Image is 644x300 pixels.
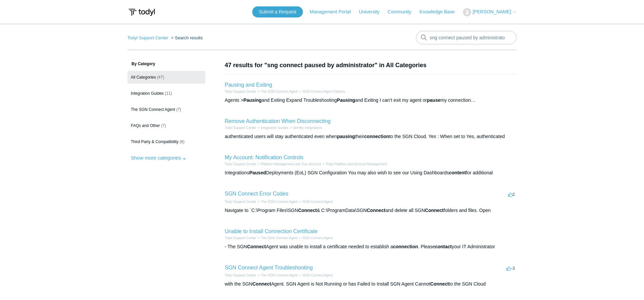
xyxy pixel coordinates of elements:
a: FAQs and Other (7) [127,119,205,132]
a: Third Party & Compatibility (6) [127,135,205,148]
button: Show more categories [127,152,190,164]
h3: By Category [127,61,205,67]
a: Todyl Support Center [225,126,256,130]
img: Todyl Support Center Help Center home page [127,6,156,18]
a: SGN Connect Agent [303,273,333,277]
em: pausing [337,134,355,139]
li: Platform Management and Your Account [256,162,321,167]
a: SGN Connect Agent Troubleshooting [225,265,313,270]
a: Community [388,8,418,15]
a: All Categories (47) [127,71,205,84]
li: Integration Guides [256,125,288,130]
a: Todyl Support Center [225,162,256,166]
a: SGN Connect Agent [303,200,333,204]
li: Todyl Support Center [225,89,256,94]
em: contact [435,244,452,249]
li: Identity Integrations [288,125,322,130]
span: Integration Guides [131,91,164,96]
span: Third Party & Compatibility [131,139,178,144]
li: SGN Connect Agent Options [298,89,345,94]
a: Knowledge Base [420,8,462,15]
li: SGN Connect Agent [298,273,333,278]
a: The SGN Connect Agent [261,273,298,277]
li: The SGN Connect Agent [256,273,298,278]
a: The SGN Connect Agent [261,90,298,93]
li: Todyl Support Center [225,235,256,241]
span: [PERSON_NAME] [473,9,511,14]
a: University [359,8,386,15]
div: with the SGN Agent. SGN Agent is Not Running or has Failed to Install SGN Agent Cannot to the SGN... [225,281,517,288]
li: Todyl Support Center [127,35,170,40]
h1: 47 results for "sng connect paused by administrator" in All Categories [225,61,517,70]
a: Todyl Support Center [225,236,256,240]
li: Todyl Support Center [225,125,256,130]
a: Todyl Platform and Account Management [326,162,387,166]
span: (6) [179,139,184,144]
a: Unable to Install Connection Certificate [225,228,318,234]
em: connection [393,244,418,249]
a: The SGN Connect Agent (7) [127,103,205,116]
em: Paused [249,170,266,175]
a: Todyl Support Center [127,35,168,40]
li: Todyl Support Center [225,199,256,204]
span: The SGN Connect Agent [131,107,175,112]
li: The SGN Connect Agent [256,199,298,204]
span: (7) [161,123,166,128]
span: FAQs and Other [131,123,160,128]
li: Todyl Support Center [225,273,256,278]
div: Agents > and Exiting Expand Troubleshooting and Exiting I can’t exit my agent or my connection… [225,97,517,104]
em: Pausing [244,97,262,103]
button: [PERSON_NAME] [463,8,517,16]
span: -3 [506,266,515,271]
span: (11) [165,91,172,96]
li: SGN Connect Agent [298,235,333,241]
a: The SGN Connect Agent [261,200,298,204]
a: Identity Integrations [293,126,322,130]
a: Pausing and Exiting [225,82,272,88]
a: SGN Connect Agent [303,236,333,240]
em: connection [364,134,389,139]
a: Integration Guides (11) [127,87,205,100]
div: authenticated users will stay authenticated even when their to the SGN Cloud. Yes : When set to Y... [225,133,517,140]
em: Connect [252,281,271,287]
a: Remove Authentication When Disconnecting [225,118,331,124]
span: 2 [508,192,515,197]
div: Navigate to `C:\Program Files\SGN & C:\ProgramData\SGN and delete all SGN folders and files. Open [225,207,517,214]
li: Todyl Support Center [225,162,256,167]
a: Platform Management and Your Account [261,162,321,166]
a: Integration Guides [261,126,288,130]
a: SGN Connect Error Codes [225,191,288,197]
em: pause [427,97,440,103]
em: Connect [298,208,317,213]
div: Integrations Deployments (EoL) SGN Configuration You may also wish to see our Using Dashboards fo... [225,169,517,176]
em: Connect [367,208,385,213]
span: (7) [176,107,181,112]
li: The SGN Connect Agent [256,89,298,94]
a: SGN Connect Agent Options [303,90,345,93]
li: SGN Connect Agent [298,199,333,204]
span: All Categories [131,75,156,80]
a: Submit a Request [252,6,303,17]
input: Search [416,31,517,44]
li: Todyl Platform and Account Management [321,162,387,167]
a: Todyl Support Center [225,200,256,204]
li: Search results [170,35,203,40]
a: The SGN Connect Agent [261,236,298,240]
div: - The SGN Agent was unable to install a certificate needed to establish a . Please your IT Admini... [225,243,517,250]
em: content [449,170,466,175]
a: My Account: Notification Controls [225,155,304,160]
a: Management Portal [310,8,358,15]
a: Todyl Support Center [225,273,256,277]
em: Pausing [337,97,355,103]
li: The SGN Connect Agent [256,235,298,241]
span: (47) [157,75,164,80]
em: Connect [430,281,449,287]
em: Connect [247,244,266,249]
em: Connect [425,208,444,213]
a: Todyl Support Center [225,90,256,93]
